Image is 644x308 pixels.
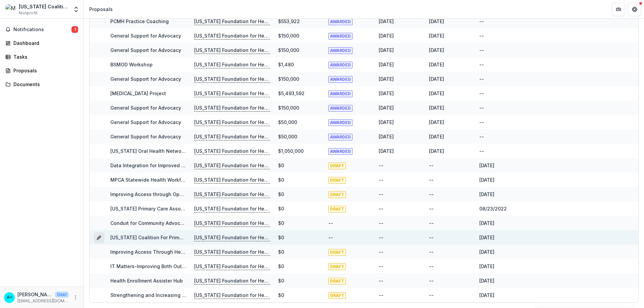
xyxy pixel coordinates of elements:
[194,292,270,299] p: [US_STATE] Foundation for Health
[429,176,434,183] div: --
[328,234,333,241] div: --
[479,292,494,299] div: [DATE]
[379,147,394,155] div: [DATE]
[13,40,75,47] div: Dashboard
[479,47,484,54] div: --
[110,134,181,139] a: General Support for Advocacy
[5,4,16,15] img: Missouri Coalition For Primary Health Care
[479,18,484,25] div: --
[379,248,383,255] div: --
[379,104,394,111] div: [DATE]
[89,6,113,13] div: Proposals
[479,234,494,241] div: [DATE]
[479,205,507,212] div: 08/23/2022
[194,191,270,198] p: [US_STATE] Foundation for Health
[479,32,484,39] div: --
[479,220,494,227] div: [DATE]
[71,294,79,302] button: More
[3,79,81,90] a: Documents
[278,234,284,241] div: $0
[194,234,270,241] p: [US_STATE] Foundation for Health
[479,162,494,169] div: [DATE]
[194,205,270,212] p: [US_STATE] Foundation for Health
[194,104,270,112] p: [US_STATE] Foundation for Health
[379,191,383,198] div: --
[110,148,229,154] a: [US_STATE] Oral Health Network ([PERSON_NAME])
[110,292,304,298] a: Strengthening and Increasing the [US_STATE] Community Health Center Workforce
[328,263,346,270] span: DRAFT
[110,90,166,96] a: [MEDICAL_DATA] Project
[278,205,284,212] div: $0
[278,47,299,54] div: $150,000
[379,133,394,140] div: [DATE]
[379,292,383,299] div: --
[628,3,641,16] button: Get Help
[278,61,294,68] div: $1,480
[328,278,346,285] span: DRAFT
[7,295,12,300] div: Amanda Keilholz <akeilholz@mo-pca.org>
[110,220,189,226] a: Conduit for Community Advocacy
[278,162,284,169] div: $0
[328,90,353,97] span: AWARDED
[110,18,169,24] a: PCMH Practice Coaching
[110,47,181,53] a: General Support for Advocacy
[429,205,434,212] div: --
[328,249,346,256] span: DRAFT
[194,18,270,25] p: [US_STATE] Foundation for Health
[429,18,444,25] div: [DATE]
[110,76,181,82] a: General Support for Advocacy
[429,90,444,97] div: [DATE]
[3,38,81,49] a: Dashboard
[429,234,434,241] div: --
[429,277,434,284] div: --
[278,133,297,140] div: $50,000
[19,10,38,16] span: Nonprofit
[328,292,346,299] span: DRAFT
[479,75,484,82] div: --
[429,191,434,198] div: --
[194,90,270,97] p: [US_STATE] Foundation for Health
[328,134,353,140] span: AWARDED
[328,206,346,212] span: DRAFT
[278,75,299,82] div: $150,000
[429,75,444,82] div: [DATE]
[479,104,484,111] div: --
[194,133,270,140] p: [US_STATE] Foundation for Health
[328,177,346,184] span: DRAFT
[379,263,383,270] div: --
[479,119,484,126] div: --
[328,191,346,198] span: DRAFT
[194,162,270,169] p: [US_STATE] Foundation for Health
[328,220,333,227] div: --
[328,18,353,25] span: AWARDED
[429,32,444,39] div: [DATE]
[110,206,385,211] a: [US_STATE] Primary Care Association (MPCA) and [US_STATE] Behavioral Health Council (MBHC) Center...
[379,61,394,68] div: [DATE]
[328,163,346,169] span: DRAFT
[429,162,434,169] div: --
[87,4,115,14] nav: breadcrumb
[194,248,270,256] p: [US_STATE] Foundation for Health
[328,62,353,68] span: AWARDED
[328,148,353,155] span: AWARDED
[13,53,75,60] div: Tasks
[19,3,69,10] div: [US_STATE] Coalition For Primary Health Care
[429,61,444,68] div: [DATE]
[379,277,383,284] div: --
[110,263,259,269] a: IT Matters-Improving Birth Outcomes and [MEDICAL_DATA] Care
[429,47,444,54] div: [DATE]
[328,119,353,126] span: AWARDED
[278,18,300,25] div: $553,922
[194,75,270,83] p: [US_STATE] Foundation for Health
[278,176,284,183] div: $0
[13,27,71,33] span: Notifications
[194,119,270,126] p: [US_STATE] Foundation for Health
[379,205,383,212] div: --
[479,263,494,270] div: [DATE]
[479,90,484,97] div: --
[479,248,494,255] div: [DATE]
[194,220,270,227] p: [US_STATE] Foundation for Health
[194,263,270,270] p: [US_STATE] Foundation for Health
[278,248,284,255] div: $0
[110,191,232,197] a: Improving Access through Operational Performance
